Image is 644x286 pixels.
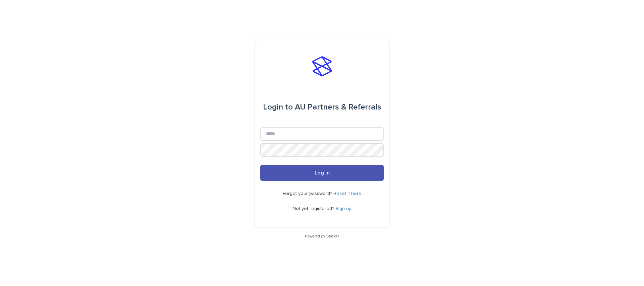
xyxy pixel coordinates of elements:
[292,206,335,211] span: Not yet registered?
[263,98,381,117] div: AU Partners & Referrals
[305,234,339,238] a: Powered By Stacker
[315,170,330,175] span: Log in
[312,56,332,76] img: stacker-logo-s-only.png
[263,103,293,111] span: Login to
[283,191,333,196] span: Forgot your password?
[335,206,352,211] a: Sign up
[260,165,384,181] button: Log in
[333,191,362,196] a: Reset it here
